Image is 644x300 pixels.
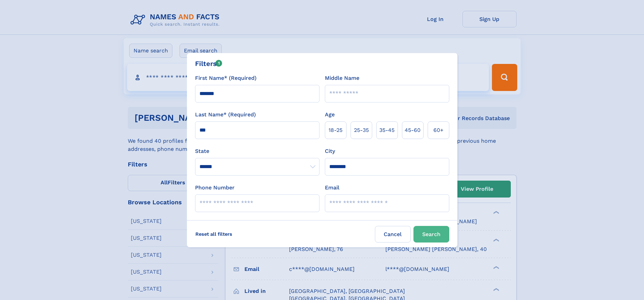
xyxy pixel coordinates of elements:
[195,59,222,69] div: Filters
[325,147,335,155] label: City
[354,126,369,134] span: 25‑35
[329,126,342,134] span: 18‑25
[405,126,421,134] span: 45‑60
[195,184,235,192] label: Phone Number
[379,126,395,134] span: 35‑45
[195,111,256,119] label: Last Name* (Required)
[195,147,319,155] label: State
[195,74,257,82] label: First Name* (Required)
[325,111,335,119] label: Age
[191,226,237,242] label: Reset all filters
[433,126,444,134] span: 60+
[325,184,339,192] label: Email
[325,74,359,82] label: Middle Name
[413,226,449,243] button: Search
[375,226,411,243] label: Cancel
